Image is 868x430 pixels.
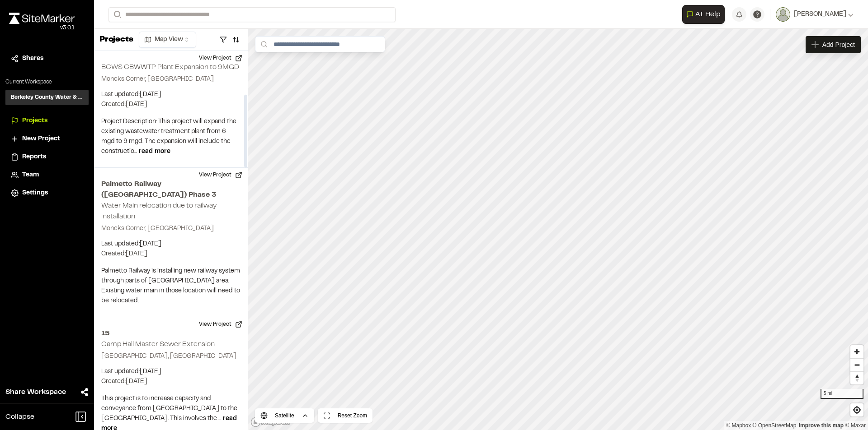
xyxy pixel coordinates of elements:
[248,29,868,430] canvas: Map
[5,412,34,422] span: Collapse
[108,7,125,22] button: Search
[850,403,863,416] button: Find my location
[193,317,248,332] button: View Project
[101,117,241,157] p: Project Description: This project will expand the existing wastewater treatment plant from 6 mgd ...
[794,9,846,19] span: [PERSON_NAME]
[250,417,290,427] a: Mapbox logo
[101,249,241,259] p: Created: [DATE]
[193,51,248,65] button: View Project
[101,203,217,220] h2: Water Main relocation due to railway installation
[101,179,241,200] h2: Palmetto Railway ([GEOGRAPHIC_DATA]) Phase 3
[11,54,83,64] a: Shares
[101,328,241,339] h2: 15
[682,5,728,24] div: Open AI Assistant
[695,9,721,20] span: AI Help
[11,188,83,198] a: Settings
[22,170,39,180] span: Team
[22,134,60,144] span: New Project
[101,266,241,306] p: Palmetto Railway is installing new railway system through parts of [GEOGRAPHIC_DATA] area. Existi...
[850,358,863,371] button: Zoom out
[9,24,75,32] div: Oh geez...please don't...
[11,152,83,162] a: Reports
[850,345,863,358] button: Zoom in
[101,377,241,387] p: Created: [DATE]
[101,367,241,377] p: Last updated: [DATE]
[255,408,314,423] button: Satellite
[5,387,66,398] span: Share Workspace
[845,422,866,429] a: Maxar
[22,116,47,126] span: Projects
[22,152,46,162] span: Reports
[101,341,215,347] h2: Camp Hall Master Sewer Extension
[139,149,170,154] span: read more
[776,7,854,22] button: [PERSON_NAME]
[101,100,241,110] p: Created: [DATE]
[776,7,790,22] img: User
[821,389,863,399] div: 5 mi
[99,34,133,46] p: Projects
[11,116,83,126] a: Projects
[193,168,248,182] button: View Project
[726,422,751,429] a: Mapbox
[101,224,241,234] p: Moncks Corner, [GEOGRAPHIC_DATA]
[101,64,239,70] h2: BCWS CBWWTP Plant Expansion to 9MGD
[22,54,43,64] span: Shares
[101,239,241,249] p: Last updated: [DATE]
[850,371,863,384] button: Reset bearing to north
[9,13,75,24] img: rebrand.png
[11,170,83,180] a: Team
[682,5,725,24] button: Open AI Assistant
[101,351,241,361] p: [GEOGRAPHIC_DATA], [GEOGRAPHIC_DATA]
[22,188,48,198] span: Settings
[799,422,844,429] a: Map feedback
[753,422,797,429] a: OpenStreetMap
[101,74,241,84] p: Moncks Corner, [GEOGRAPHIC_DATA]
[11,93,83,102] h3: Berkeley County Water & Sewer
[101,90,241,100] p: Last updated: [DATE]
[318,408,373,423] button: Reset Zoom
[5,78,89,86] p: Current Workspace
[11,134,83,144] a: New Project
[822,40,855,49] span: Add Project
